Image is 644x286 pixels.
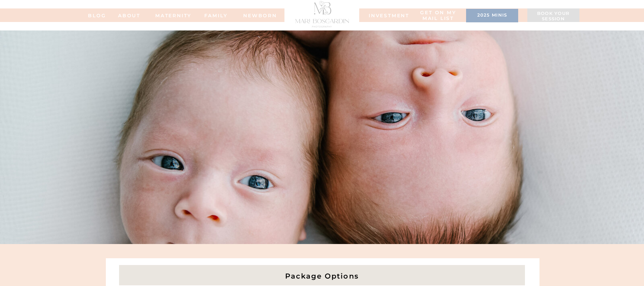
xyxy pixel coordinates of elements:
[202,13,229,18] a: FAMILy
[419,10,457,22] a: Get on my MAIL list
[241,13,279,18] a: NEWBORN
[119,269,525,285] h2: Package Options
[111,13,148,18] a: ABOUT
[369,13,402,18] a: INVESTMENT
[531,11,576,22] a: Book your session
[155,13,182,18] a: MATERNITY
[469,13,515,19] a: 2025 minis
[84,13,111,18] a: BLOG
